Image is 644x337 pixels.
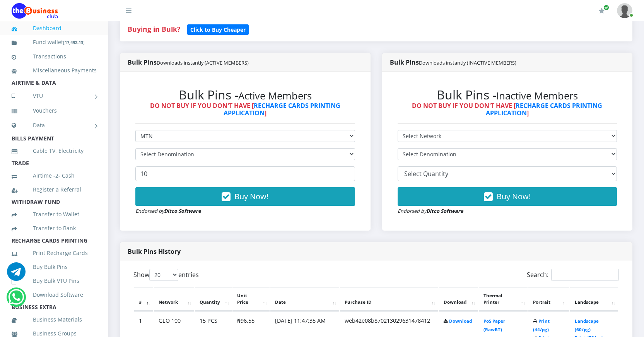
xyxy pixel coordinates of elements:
[8,294,24,306] a: Chat for support
[419,59,516,66] small: Downloads instantly (INACTIVE MEMBERS)
[527,269,619,281] label: Search:
[340,287,438,311] th: Purchase ID: activate to sort column ascending
[12,19,97,37] a: Dashboard
[398,87,617,102] h2: Bulk Pins -
[12,286,97,304] a: Download Software
[12,86,97,106] a: VTU
[187,24,249,34] a: Click to Buy Cheaper
[128,247,181,256] strong: Bulk Pins History
[575,318,599,332] a: Landscape (60/pg)
[224,101,340,117] a: RECHARGE CARDS PRINTING APPLICATION
[12,62,97,79] a: Miscellaneous Payments
[135,87,355,102] h2: Bulk Pins -
[134,287,153,311] th: #: activate to sort column descending
[128,24,180,34] strong: Buying in Bulk?
[12,181,97,198] a: Register a Referral
[12,102,97,120] a: Vouchers
[12,258,97,276] a: Buy Bulk Pins
[603,5,609,10] span: Renew/Upgrade Subscription
[390,58,516,67] strong: Bulk Pins
[232,287,270,311] th: Unit Price: activate to sort column ascending
[12,219,97,237] a: Transfer to Bank
[135,207,201,214] small: Endorsed by
[149,269,178,281] select: Showentries
[449,318,472,324] a: Download
[7,268,26,281] a: Chat for support
[154,287,194,311] th: Network: activate to sort column ascending
[133,269,199,281] label: Show entries
[479,287,528,311] th: Thermal Printer: activate to sort column ascending
[398,207,463,214] small: Endorsed by
[164,207,201,214] strong: Ditco Software
[533,318,550,332] a: Print (44/pg)
[150,101,340,117] strong: DO NOT BUY IF YOU DON'T HAVE [ ]
[486,101,603,117] a: RECHARGE CARDS PRINTING APPLICATION
[195,287,232,311] th: Quantity: activate to sort column ascending
[234,191,268,202] span: Buy Now!
[412,101,602,117] strong: DO NOT BUY IF YOU DON'T HAVE [ ]
[270,287,339,311] th: Date: activate to sort column ascending
[497,191,531,202] span: Buy Now!
[570,287,618,311] th: Landscape: activate to sort column ascending
[528,287,569,311] th: Portrait: activate to sort column ascending
[12,33,97,51] a: Fund wallet[17,492.13]
[190,26,246,33] b: Click to Buy Cheaper
[135,166,355,181] input: Enter Quantity
[12,3,58,19] img: Logo
[599,8,605,14] i: Renew/Upgrade Subscription
[12,167,97,185] a: Airtime -2- Cash
[483,318,505,332] a: PoS Paper (RawBT)
[135,187,355,206] button: Buy Now!
[12,311,97,328] a: Business Materials
[12,116,97,135] a: Data
[551,269,619,281] input: Search:
[426,207,463,214] strong: Ditco Software
[238,89,312,103] small: Active Members
[128,58,249,67] strong: Bulk Pins
[12,244,97,262] a: Print Recharge Cards
[157,59,249,66] small: Downloads instantly (ACTIVE MEMBERS)
[617,3,632,18] img: User
[12,205,97,223] a: Transfer to Wallet
[12,48,97,65] a: Transactions
[12,142,97,160] a: Cable TV, Electricity
[65,39,83,45] b: 17,492.13
[63,39,85,45] small: [ ]
[12,272,97,290] a: Buy Bulk VTU Pins
[439,287,478,311] th: Download: activate to sort column ascending
[496,89,578,103] small: Inactive Members
[398,187,617,206] button: Buy Now!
